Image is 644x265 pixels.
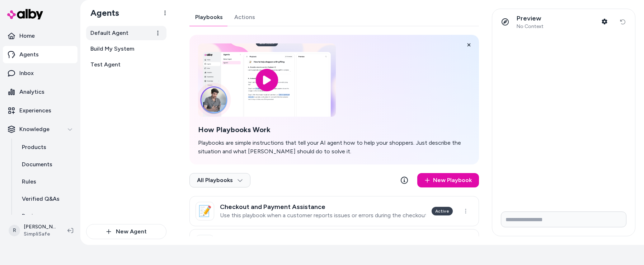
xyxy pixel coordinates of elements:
button: R[PERSON_NAME]SimpliSafe [4,219,62,242]
span: No Context [517,23,544,30]
a: Default Agent [86,26,166,40]
span: Build My System [90,45,134,53]
p: Rules [22,177,36,186]
p: [PERSON_NAME] [24,223,56,231]
div: 📝 [196,235,214,254]
input: Write your prompt here [501,211,626,227]
span: SimpliSafe [24,231,56,238]
p: Documents [22,160,52,169]
a: Playbooks [189,9,229,26]
span: All Playbooks [197,177,243,184]
a: Actions [229,9,261,26]
h2: How Playbooks Work [198,125,470,134]
a: Verified Q&As [15,190,77,208]
p: Inbox [19,69,34,78]
a: Agents [3,46,77,63]
a: Documents [15,156,77,173]
a: Products [15,139,77,156]
p: Verified Q&As [22,195,60,203]
p: Agents [19,50,39,59]
a: Analytics [3,83,77,101]
h1: Agents [85,8,119,18]
span: R [9,225,20,236]
p: Use this playbook when a customer reports issues or errors during the checkout process, such as p... [220,212,426,219]
p: Knowledge [19,125,50,134]
img: alby Logo [7,9,43,19]
a: Inbox [3,65,77,82]
p: Playbooks are simple instructions that tell your AI agent how to help your shoppers. Just describ... [198,139,470,156]
p: Reviews [22,212,44,220]
span: Test Agent [90,60,121,69]
a: Rules [15,173,77,190]
a: Build My System [86,42,166,56]
div: Active [432,207,453,215]
a: Experiences [3,102,77,119]
p: Products [22,143,46,152]
a: Test Agent [86,57,166,72]
a: 📝Product Support / Device Troubleshooting [189,229,479,259]
button: New Agent [86,224,166,239]
a: Reviews [15,208,77,225]
p: Preview [517,14,544,23]
a: Home [3,27,77,45]
span: Default Agent [90,29,128,37]
h3: Checkout and Payment Assistance [220,203,426,210]
p: Analytics [19,88,44,96]
p: Experiences [19,106,51,115]
button: All Playbooks [189,173,250,187]
a: New Playbook [417,173,479,187]
h3: Product Support / Device Troubleshooting [220,236,426,243]
div: 📝 [196,202,214,220]
p: Home [19,32,35,40]
button: Knowledge [3,121,77,138]
a: 📝Checkout and Payment AssistanceUse this playbook when a customer reports issues or errors during... [189,196,479,226]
